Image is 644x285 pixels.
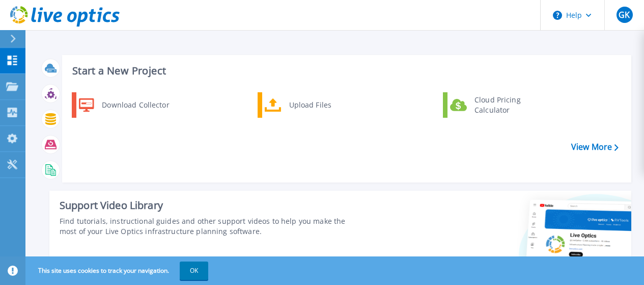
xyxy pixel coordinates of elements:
div: Support Video Library [60,199,362,212]
button: OK [180,262,208,280]
div: Download Collector [97,95,174,115]
h3: Start a New Project [72,65,618,76]
a: Download Collector [72,92,176,118]
span: This site uses cookies to track your navigation. [28,262,208,280]
div: Cloud Pricing Calculator [469,95,545,115]
a: Cloud Pricing Calculator [443,92,547,118]
a: Upload Files [258,92,362,118]
span: GK [619,11,630,19]
div: Upload Files [284,95,359,115]
div: Find tutorials, instructional guides and other support videos to help you make the most of your L... [60,216,362,237]
a: View More [571,142,619,152]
